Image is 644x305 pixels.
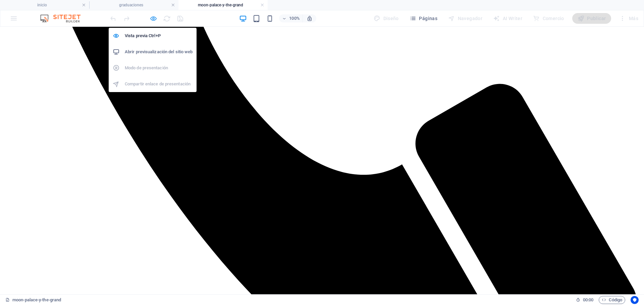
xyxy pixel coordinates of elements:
[631,296,639,304] button: Usercentrics
[178,1,268,9] h4: moon-palace-y-the-grand
[599,296,625,304] button: Código
[289,14,300,22] h6: 100%
[602,296,622,304] span: Código
[125,48,193,56] h6: Abrir previsualización del sitio web
[407,13,440,24] button: Páginas
[583,296,593,304] span: 00 00
[576,296,594,304] h6: Tiempo de la sesión
[588,297,589,302] span: :
[279,14,303,22] button: 100%
[125,32,193,40] h6: Vista previa Ctrl+P
[39,14,89,22] img: Editor Logo
[89,1,178,9] h4: graduaciones
[371,13,401,24] div: Diseño (Ctrl+Alt+Y)
[410,15,437,22] span: Páginas
[5,296,61,304] a: Haz clic para cancelar la selección y doble clic para abrir páginas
